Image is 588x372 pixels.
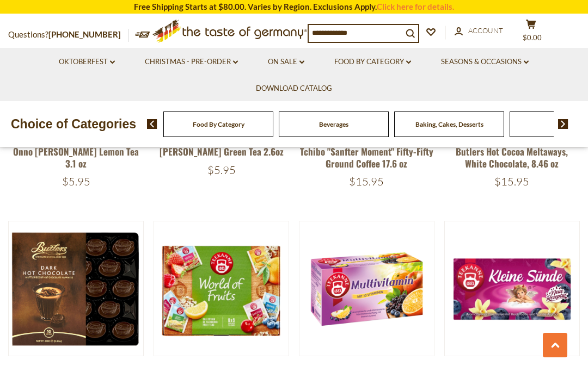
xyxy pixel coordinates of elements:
a: [PERSON_NAME] Green Tea 2.6oz [160,145,284,158]
span: $15.95 [494,175,529,188]
span: $5.95 [207,163,236,177]
a: Onno [PERSON_NAME] Lemon Tea 3.1 oz [13,145,139,170]
button: $0.00 [514,19,547,46]
span: $5.95 [62,175,90,188]
a: Christmas - PRE-ORDER [145,56,238,68]
a: Seasons & Occasions [441,56,529,68]
a: Account [455,25,503,37]
img: Teekanne „Kleine Sünde“ Fruit Tea, 60g [445,221,579,356]
a: Baking, Cakes, Desserts [415,120,483,128]
a: Food By Category [334,56,411,68]
span: $0.00 [523,33,542,42]
img: Teekanne Multivitamin Tea, 60g [299,221,434,356]
a: Food By Category [193,120,244,128]
a: [PHONE_NUMBER] [48,29,121,39]
p: Questions? [8,28,129,42]
a: Oktoberfest [59,56,115,68]
img: previous arrow [147,119,157,129]
span: Account [468,26,503,35]
span: $15.95 [349,175,384,188]
a: Click here for details. [377,2,454,11]
a: On Sale [268,56,304,68]
img: Butlers Hot Cocoa Meltaways, Dark Chocolate, 8.46 oz [9,221,143,356]
a: Butlers Hot Cocoa Meltaways, White Chocolate, 8.46 oz [456,145,568,170]
a: Download Catalog [256,83,332,95]
img: next arrow [558,119,568,129]
a: Tchibo "Sanfter Moment" Fifty-Fifty Ground Coffee 17.6 oz [300,145,433,170]
a: Beverages [319,120,348,128]
img: Teekanne World of Fruits, Box of Assorted Fruit Flavored Tea, 30 bags, 68.75 grams [154,221,289,356]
